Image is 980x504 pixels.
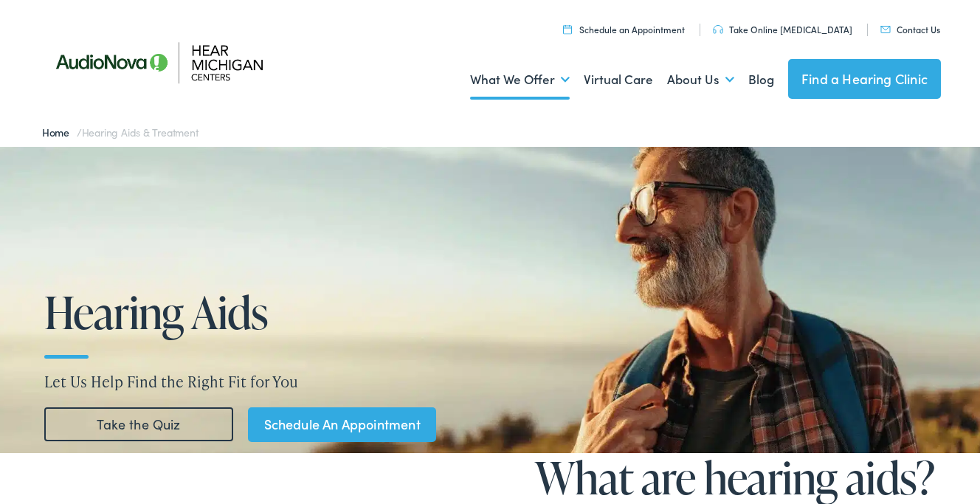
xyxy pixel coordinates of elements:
img: utility icon [880,26,891,33]
a: About Us [667,52,734,107]
a: Find a Hearing Clinic [788,59,941,99]
p: Let Us Help Find the Right Fit for You [44,370,936,393]
a: Take Online [MEDICAL_DATA] [713,23,852,35]
a: Virtual Care [584,52,653,107]
a: Blog [748,52,774,107]
a: Schedule an Appointment [563,23,685,35]
a: Schedule An Appointment [248,407,436,442]
span: Hearing Aids & Treatment [82,125,199,139]
img: utility icon [713,25,723,34]
a: What We Offer [470,52,570,107]
a: Take the Quiz [44,407,233,441]
a: Contact Us [880,23,940,35]
span: / [42,125,199,139]
a: Home [42,125,77,139]
h1: Hearing Aids [44,288,493,336]
img: utility icon [563,24,572,34]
